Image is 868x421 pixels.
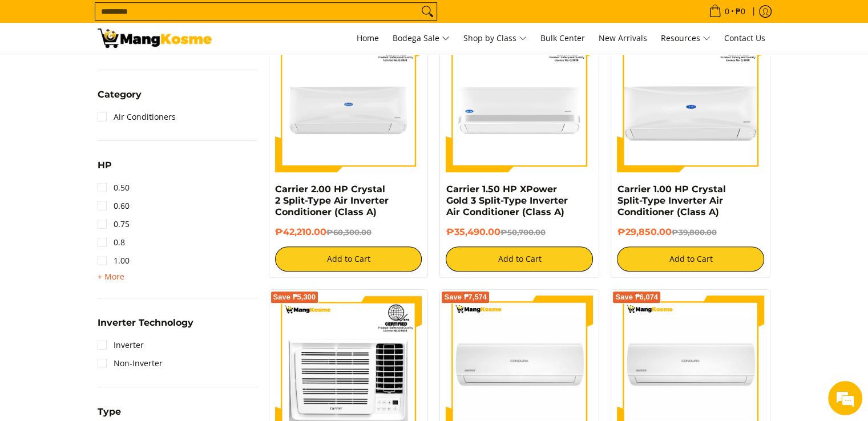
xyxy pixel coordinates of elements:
span: Save ₱6,074 [615,294,658,301]
button: Add to Cart [617,246,764,272]
span: ₱0 [734,7,747,15]
a: Bulk Center [535,23,591,54]
del: ₱39,800.00 [671,228,716,237]
a: Carrier 2.00 HP Crystal 2 Split-Type Air Inverter Conditioner (Class A) [275,184,389,217]
a: 0.8 [98,233,125,252]
a: Carrier 1.00 HP Crystal Split-Type Inverter Air Conditioner (Class A) [617,184,725,217]
span: 0 [723,7,731,15]
del: ₱50,700.00 [500,228,545,237]
h6: ₱35,490.00 [446,226,593,238]
span: Type [98,407,121,416]
h6: ₱29,850.00 [617,226,764,238]
span: Home [357,33,379,43]
a: Bodega Sale [387,23,455,54]
summary: Open [98,318,193,336]
a: Inverter [98,336,144,354]
span: Shop by Class [463,31,527,46]
span: Inverter Technology [98,318,193,327]
span: • [705,5,749,18]
span: HP [98,161,112,170]
summary: Open [98,270,124,284]
img: Carrier 2.00 HP Crystal 2 Split-Type Air Inverter Conditioner (Class A) [275,25,422,172]
a: New Arrivals [593,23,653,54]
summary: Open [98,161,112,179]
a: Air Conditioners [98,108,176,126]
a: Home [351,23,385,54]
img: Bodega Sale Aircon l Mang Kosme: Home Appliances Warehouse Sale [98,29,212,48]
a: Resources [655,23,716,54]
span: Bodega Sale [393,31,450,46]
nav: Main Menu [223,23,771,54]
del: ₱60,300.00 [326,228,372,237]
h6: ₱42,210.00 [275,226,422,238]
button: Add to Cart [446,246,593,272]
span: Save ₱5,300 [273,294,316,301]
a: Non-Inverter [98,354,163,373]
img: Carrier 1.00 HP Crystal Split-Type Inverter Air Conditioner (Class A) [617,25,764,172]
a: 0.60 [98,197,130,215]
a: Carrier 1.50 HP XPower Gold 3 Split-Type Inverter Air Conditioner (Class A) [446,184,567,217]
button: Add to Cart [275,246,422,272]
span: Contact Us [724,33,765,43]
span: Resources [661,31,710,46]
span: + More [98,272,124,281]
a: 1.00 [98,252,130,270]
img: Carrier 1.50 HP XPower Gold 3 Split-Type Inverter Air Conditioner (Class A) [446,25,593,172]
a: Shop by Class [458,23,532,54]
a: 0.50 [98,179,130,197]
summary: Open [98,90,142,108]
a: 0.75 [98,215,130,233]
span: Bulk Center [540,33,585,43]
span: Save ₱7,574 [444,294,487,301]
span: New Arrivals [599,33,647,43]
a: Contact Us [718,23,771,54]
button: Search [418,3,437,20]
span: Category [98,90,142,99]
